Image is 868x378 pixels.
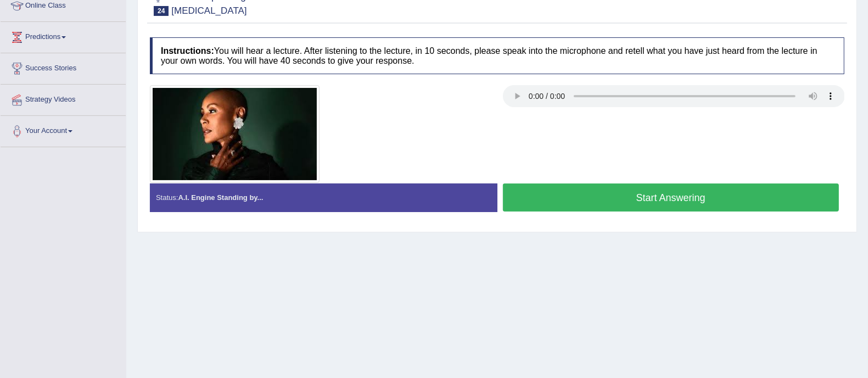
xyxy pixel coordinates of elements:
h4: You will hear a lecture. After listening to the lecture, in 10 seconds, please speak into the mic... [150,37,844,74]
span: 24 [154,6,169,16]
a: Strategy Videos [1,85,126,112]
div: Status: [150,184,497,212]
b: Instructions: [161,46,214,55]
a: Success Stories [1,53,126,81]
a: Your Account [1,116,126,143]
button: Start Answering [503,184,839,212]
a: Predictions [1,22,126,49]
strong: A.I. Engine Standing by... [178,193,263,202]
small: [MEDICAL_DATA] [171,5,247,16]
